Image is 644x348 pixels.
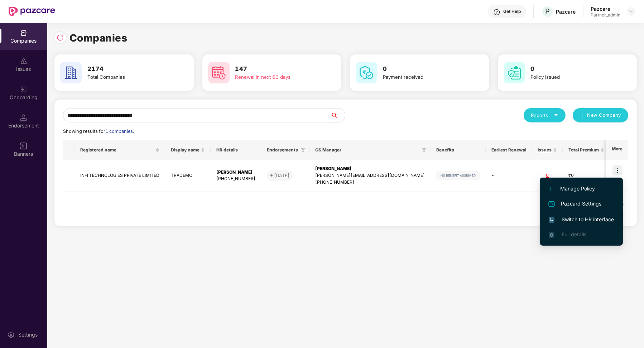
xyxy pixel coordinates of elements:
span: CS Manager [315,147,419,153]
span: Pazcard Settings [549,200,614,208]
button: search [330,108,345,122]
img: svg+xml;base64,PHN2ZyB4bWxucz0iaHR0cDovL3d3dy53My5vcmcvMjAwMC9zdmciIHdpZHRoPSIyNCIgaGVpZ2h0PSIyNC... [547,200,556,208]
div: Pazcare [591,5,620,12]
img: svg+xml;base64,PHN2ZyBpZD0iU2V0dGluZy0yMHgyMCIgeG1sbnM9Imh0dHA6Ly93d3cudzMub3JnLzIwMDAvc3ZnIiB3aW... [8,331,15,338]
td: - [486,160,532,192]
img: svg+xml;base64,PHN2ZyB3aWR0aD0iMjAiIGhlaWdodD0iMjAiIHZpZXdCb3g9IjAgMCAyMCAyMCIgZmlsbD0ibm9uZSIgeG... [20,86,27,93]
span: caret-down [554,113,558,117]
th: More [606,140,628,160]
div: [PHONE_NUMBER] [315,179,425,186]
img: svg+xml;base64,PHN2ZyB4bWxucz0iaHR0cDovL3d3dy53My5vcmcvMjAwMC9zdmciIHdpZHRoPSI2MCIgaGVpZ2h0PSI2MC... [356,62,377,83]
img: svg+xml;base64,PHN2ZyB4bWxucz0iaHR0cDovL3d3dy53My5vcmcvMjAwMC9zdmciIHdpZHRoPSIxMi4yMDEiIGhlaWdodD... [549,187,553,191]
span: Manage Policy [549,185,614,193]
h1: Companies [69,30,128,46]
img: svg+xml;base64,PHN2ZyB3aWR0aD0iMTQuNSIgaGVpZ2h0PSIxNC41IiB2aWV3Qm94PSIwIDAgMTYgMTYiIGZpbGw9Im5vbm... [20,114,27,121]
span: plus [580,113,585,119]
div: 0 [538,172,557,179]
div: [DATE] [274,172,289,179]
div: Renewal in next 60 days [235,73,318,81]
div: Reports [531,112,558,119]
h3: 147 [235,64,318,74]
th: HR details [211,140,261,160]
span: filter [301,148,305,152]
span: Endorsements [267,147,298,153]
h3: 0 [531,64,614,74]
th: Benefits [431,140,486,160]
td: INFI TECHNOLOGIES PRIVATE LIMITED [75,160,165,192]
img: svg+xml;base64,PHN2ZyB4bWxucz0iaHR0cDovL3d3dy53My5vcmcvMjAwMC9zdmciIHdpZHRoPSIxMjIiIGhlaWdodD0iMj... [436,171,480,180]
span: Issues [538,147,552,153]
img: svg+xml;base64,PHN2ZyBpZD0iSXNzdWVzX2Rpc2FibGVkIiB4bWxucz0iaHR0cDovL3d3dy53My5vcmcvMjAwMC9zdmciIH... [20,58,27,65]
span: Total Premium [568,147,599,153]
th: Issues [532,140,563,160]
img: svg+xml;base64,PHN2ZyBpZD0iSGVscC0zMngzMiIgeG1sbnM9Imh0dHA6Ly93d3cudzMub3JnLzIwMDAvc3ZnIiB3aWR0aD... [493,9,500,16]
div: [PERSON_NAME] [315,165,425,172]
span: Full details [562,231,586,237]
th: Earliest Renewal [486,140,532,160]
div: Partner_admin [591,12,620,18]
th: Display name [165,140,211,160]
span: filter [422,148,426,152]
span: filter [420,146,428,154]
img: svg+xml;base64,PHN2ZyB4bWxucz0iaHR0cDovL3d3dy53My5vcmcvMjAwMC9zdmciIHdpZHRoPSIxNiIgaGVpZ2h0PSIxNi... [549,217,554,223]
th: Total Premium [563,140,610,160]
span: 1 companies. [105,129,134,134]
div: Payment received [383,73,466,81]
img: svg+xml;base64,PHN2ZyB3aWR0aD0iMTYiIGhlaWdodD0iMTYiIHZpZXdCb3g9IjAgMCAxNiAxNiIgZmlsbD0ibm9uZSIgeG... [20,142,27,150]
div: [PHONE_NUMBER] [216,175,255,182]
div: Get Help [503,9,521,14]
div: Settings [16,331,40,338]
span: P [545,7,550,16]
span: filter [299,146,307,154]
img: svg+xml;base64,PHN2ZyB4bWxucz0iaHR0cDovL3d3dy53My5vcmcvMjAwMC9zdmciIHdpZHRoPSIxNi4zNjMiIGhlaWdodD... [549,232,554,238]
span: Showing results for [63,129,134,134]
div: Total Companies [87,73,170,81]
img: New Pazcare Logo [9,7,55,16]
div: ₹0 [568,172,604,179]
button: plusNew Company [573,108,628,122]
span: Display name [171,147,200,153]
td: TRADEMO [165,160,211,192]
div: [PERSON_NAME] [216,169,255,176]
span: Registered name [80,147,154,153]
span: search [330,112,345,118]
img: svg+xml;base64,PHN2ZyBpZD0iQ29tcGFuaWVzIiB4bWxucz0iaHR0cDovL3d3dy53My5vcmcvMjAwMC9zdmciIHdpZHRoPS... [20,29,27,37]
div: [PERSON_NAME][EMAIL_ADDRESS][DOMAIN_NAME] [315,172,425,179]
img: icon [612,165,623,175]
img: svg+xml;base64,PHN2ZyBpZD0iRHJvcGRvd24tMzJ4MzIiIHhtbG5zPSJodHRwOi8vd3d3LnczLm9yZy8yMDAwL3N2ZyIgd2... [628,9,634,14]
th: Registered name [75,140,165,160]
div: Policy issued [531,73,614,81]
img: svg+xml;base64,PHN2ZyB4bWxucz0iaHR0cDovL3d3dy53My5vcmcvMjAwMC9zdmciIHdpZHRoPSI2MCIgaGVpZ2h0PSI2MC... [504,62,525,83]
div: Pazcare [556,8,576,15]
img: svg+xml;base64,PHN2ZyBpZD0iUmVsb2FkLTMyeDMyIiB4bWxucz0iaHR0cDovL3d3dy53My5vcmcvMjAwMC9zdmciIHdpZH... [57,34,64,41]
img: svg+xml;base64,PHN2ZyB4bWxucz0iaHR0cDovL3d3dy53My5vcmcvMjAwMC9zdmciIHdpZHRoPSI2MCIgaGVpZ2h0PSI2MC... [208,62,230,83]
h3: 2174 [87,64,170,74]
span: New Company [587,112,621,119]
h3: 0 [383,64,466,74]
span: Switch to HR interface [549,216,614,223]
img: svg+xml;base64,PHN2ZyB4bWxucz0iaHR0cDovL3d3dy53My5vcmcvMjAwMC9zdmciIHdpZHRoPSI2MCIgaGVpZ2h0PSI2MC... [60,62,82,83]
